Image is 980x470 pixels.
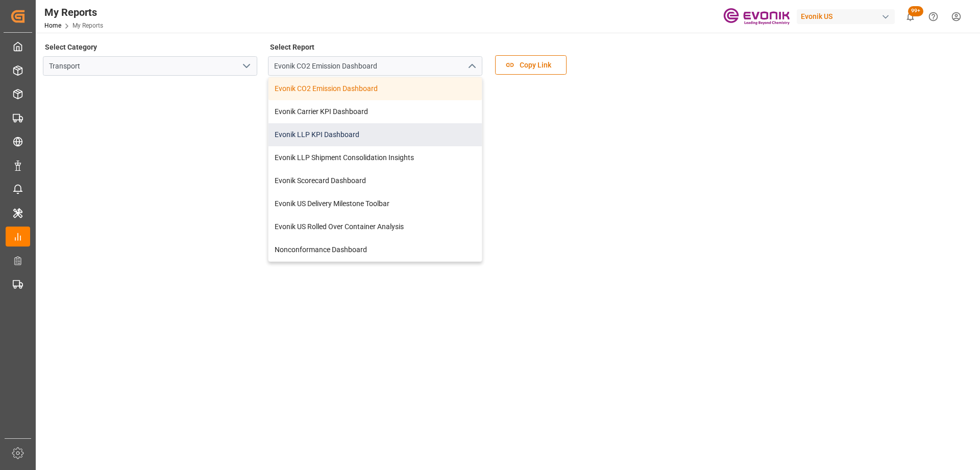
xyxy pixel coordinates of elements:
span: 99+ [908,6,923,16]
div: Evonik LLP Shipment Consolidation Insights [268,146,482,169]
img: Evonik-brand-mark-Deep-Purple-RGB.jpeg_1700498283.jpeg [723,8,790,26]
div: Evonik US Delivery Milestone Toolbar [268,192,482,215]
button: Help Center [922,5,945,28]
button: show 100 new notifications [899,5,922,28]
div: Evonik LLP KPI Dashboard [268,123,482,146]
div: Evonik US [797,9,895,24]
div: Evonik Scorecard Dashboard [268,169,482,192]
button: Copy Link [495,55,567,75]
label: Select Category [43,40,99,54]
input: Type to search/select [268,56,482,76]
label: Select Report [268,40,316,54]
div: Evonik US Rolled Over Container Analysis [268,215,482,238]
span: Copy Link [514,60,556,71]
button: open menu [238,58,254,74]
div: My Reports [44,5,103,20]
input: Type to search/select [43,56,257,76]
button: close menu [463,58,479,74]
button: Evonik US [797,7,899,26]
a: Home [44,22,61,29]
div: Evonik CO2 Emission Dashboard [268,77,482,100]
div: Evonik Carrier KPI Dashboard [268,100,482,123]
div: Nonconformance Dashboard [268,238,482,261]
